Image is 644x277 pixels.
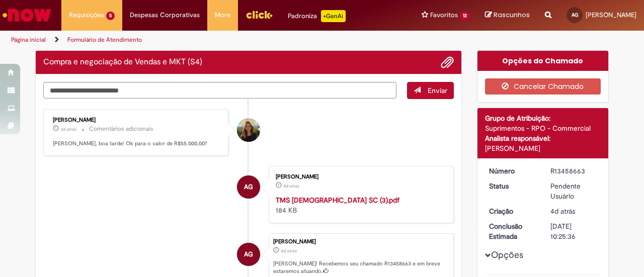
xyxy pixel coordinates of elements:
img: click_logo_yellow_360x200.png [246,7,273,22]
a: Página inicial [11,36,46,44]
time: 28/08/2025 15:25:23 [283,183,299,189]
div: Analista responsável: [485,133,601,143]
div: Aurelio Henrique Rodrigues Gomes [237,175,260,199]
span: AG [572,12,578,18]
span: 4d atrás [283,183,299,189]
span: AG [244,242,253,266]
ul: Trilhas de página [8,31,422,49]
div: 184 KB [276,195,443,215]
div: Suprimentos - RPO - Commercial [485,123,601,133]
time: 28/08/2025 15:25:33 [281,248,297,254]
h2: Compra e negociação de Vendas e MKT (S4) Histórico de tíquete [43,58,202,67]
div: 28/08/2025 15:25:33 [550,206,597,216]
div: [DATE] 10:25:36 [550,221,597,241]
span: [PERSON_NAME] [586,11,636,19]
button: Enviar [407,82,454,99]
span: AG [244,175,253,199]
div: R13458663 [550,166,597,176]
dt: Criação [481,206,543,216]
span: Despesas Corporativas [130,10,200,20]
img: ServiceNow [1,5,53,25]
dt: Número [481,166,543,176]
p: [PERSON_NAME]! Recebemos seu chamado R13458663 e em breve estaremos atuando. [273,260,448,275]
span: 5 [106,12,115,20]
div: Opções do Chamado [477,51,609,71]
div: [PERSON_NAME] [485,143,601,153]
div: Aurelio Henrique Rodrigues Gomes [237,243,260,266]
textarea: Digite sua mensagem aqui... [43,82,396,99]
time: 28/08/2025 15:25:33 [550,207,575,216]
span: 4d atrás [550,207,575,216]
dt: Status [481,181,543,191]
span: Favoritos [430,10,458,20]
span: 12 [460,12,470,20]
button: Adicionar anexos [441,56,454,69]
span: 3d atrás [60,126,76,132]
a: Formulário de Atendimento [67,36,142,44]
dt: Conclusão Estimada [481,221,543,241]
div: Pendente Usuário [550,181,597,201]
span: Enviar [428,86,447,95]
div: [PERSON_NAME] [53,117,220,123]
span: Requisições [69,10,104,20]
div: Lara Moccio Breim Solera [237,119,260,142]
button: Cancelar Chamado [485,78,601,95]
span: 4d atrás [281,248,297,254]
a: TMS [DEMOGRAPHIC_DATA] SC (3).pdf [276,196,399,205]
span: More [215,10,230,20]
time: 29/08/2025 17:48:05 [60,126,76,132]
a: Rascunhos [485,11,530,20]
small: Comentários adicionais [89,125,153,133]
p: [PERSON_NAME], boa tarde! Ok para o valor de R$55.000,00? [53,140,220,148]
div: Padroniza [288,10,346,22]
div: Grupo de Atribuição: [485,113,601,123]
div: [PERSON_NAME] [276,174,443,180]
p: +GenAi [321,10,346,22]
div: [PERSON_NAME] [273,239,448,245]
span: Rascunhos [494,10,530,20]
